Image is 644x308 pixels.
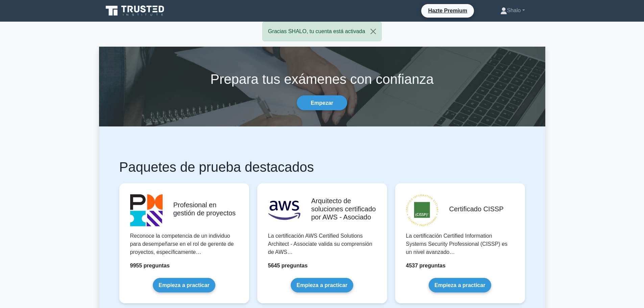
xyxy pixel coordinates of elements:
[210,72,433,87] font: Prepara tus exámenes con confianza
[428,8,467,14] font: Hazte Premium
[484,4,541,17] a: Shalo
[291,278,353,292] a: Empieza a practicar
[297,95,347,110] a: Empezar
[311,100,333,106] font: Empezar
[507,7,521,13] font: Shalo
[153,278,215,292] a: Empieza a practicar
[424,6,471,15] a: Hazte Premium
[268,28,365,34] font: Gracias SHALO, tu cuenta está activada
[365,22,381,41] button: Cerca
[119,160,314,174] font: Paquetes de prueba destacados
[429,278,491,292] a: Empieza a practicar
